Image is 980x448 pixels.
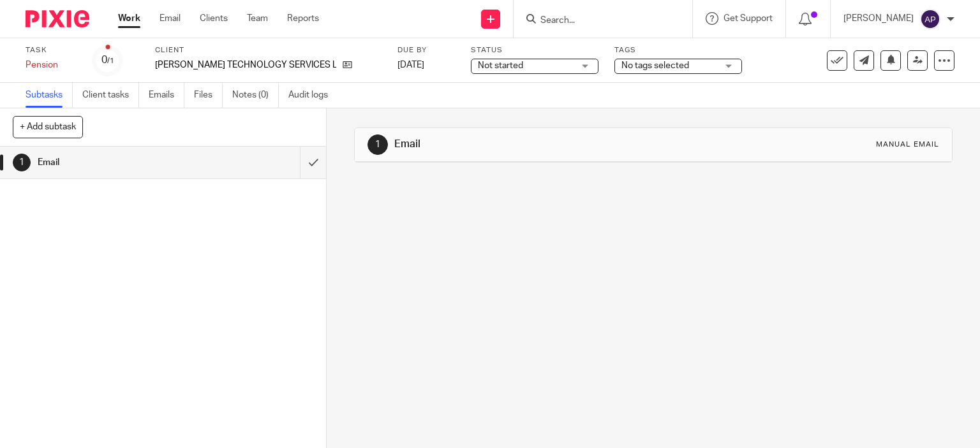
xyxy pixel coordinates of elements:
[920,9,940,29] img: svg%3E
[232,83,279,108] a: Notes (0)
[614,45,742,55] label: Tags
[26,83,73,108] a: Subtasks
[118,12,140,25] a: Work
[880,50,901,71] button: Snooze task
[13,154,31,171] div: 1
[300,147,326,178] div: Mark as done
[82,83,139,108] a: Client tasks
[149,83,184,108] a: Emails
[843,12,914,25] p: [PERSON_NAME]
[13,116,83,138] button: + Add subtask
[194,83,223,108] a: Files
[394,138,680,151] h1: Email
[247,12,268,25] a: Team
[854,50,874,71] a: Send new email to SAM TECHNOLOGY SERVICES LIMITED
[397,61,424,69] span: [DATE]
[724,14,773,23] span: Get Support
[107,57,114,64] small: /1
[539,15,654,27] input: Search
[101,53,114,68] div: 0
[155,45,382,55] label: Client
[26,10,89,27] img: Pixie
[38,153,204,172] h1: Email
[471,45,598,55] label: Status
[155,59,336,71] p: [PERSON_NAME] TECHNOLOGY SERVICES LIMITED
[26,45,77,55] label: Task
[397,45,455,55] label: Due by
[907,50,928,71] a: Reassign task
[478,61,523,70] span: Not started
[155,59,336,71] span: SAM TECHNOLOGY SERVICES LIMITED
[26,59,77,71] div: Pension
[288,83,338,108] a: Audit logs
[876,140,939,150] div: Manual email
[287,12,319,25] a: Reports
[343,60,352,69] i: Open client page
[200,12,228,25] a: Clients
[160,12,181,25] a: Email
[621,61,689,70] span: No tags selected
[367,134,388,155] div: 1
